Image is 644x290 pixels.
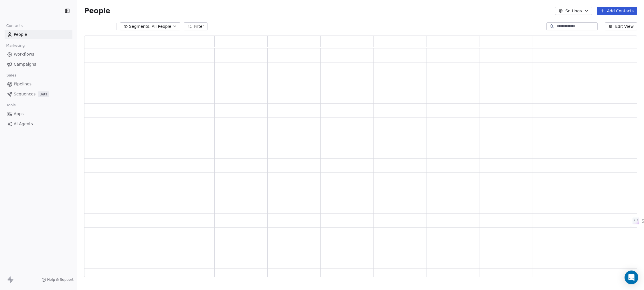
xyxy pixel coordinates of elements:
[555,7,592,15] button: Settings
[5,109,72,119] a: Apps
[38,91,49,97] span: Beta
[4,101,18,109] span: Tools
[14,51,34,57] span: Workflows
[4,21,25,30] span: Contacts
[129,23,151,30] span: Segments:
[605,22,637,30] button: Edit View
[152,23,171,30] span: All People
[14,121,33,127] span: AI Agents
[84,48,638,277] div: grid
[5,89,72,99] a: SequencesBeta
[14,32,27,38] span: People
[184,22,208,30] button: Filter
[597,7,637,15] button: Add Contacts
[14,81,31,87] span: Pipelines
[5,79,72,89] a: Pipelines
[5,119,72,129] a: AI Agents
[4,71,19,80] span: Sales
[5,60,72,69] a: Campaigns
[47,277,74,282] span: Help & Support
[5,30,72,39] a: People
[14,111,24,117] span: Apps
[42,277,74,282] a: Help & Support
[14,91,35,97] span: Sequences
[4,41,27,50] span: Marketing
[14,61,36,67] span: Campaigns
[84,7,110,15] span: People
[5,50,72,59] a: Workflows
[625,271,638,284] div: Open Intercom Messenger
